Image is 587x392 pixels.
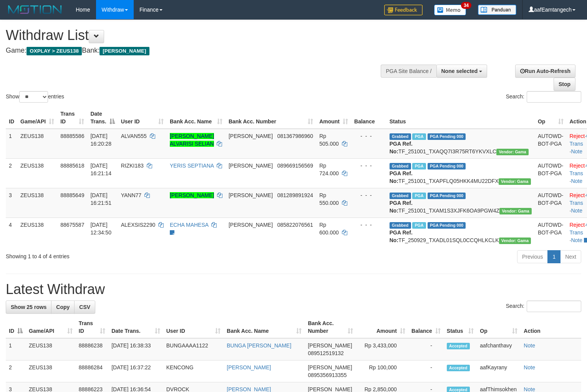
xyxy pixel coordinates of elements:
td: AUTOWD-BOT-PGA [535,218,567,247]
span: Grabbed [390,222,411,229]
span: Vendor URL: https://trx31.1velocity.biz [496,149,529,155]
div: Showing 1 to 4 of 4 entries [6,249,239,260]
span: Copy [56,304,70,310]
label: Search: [506,91,581,103]
td: 2 [6,158,17,188]
a: Reject [570,133,585,139]
div: - - - [354,221,383,229]
span: [DATE] 16:21:14 [90,163,111,176]
a: Reject [570,222,585,228]
span: Copy 085822076561 to clipboard [277,222,313,228]
td: 88886238 [76,338,108,360]
a: Next [560,250,581,263]
span: Rp 724.000 [319,163,339,176]
span: Vendor URL: https://trx31.1velocity.biz [499,208,532,214]
span: [DATE] 12:34:50 [90,222,111,236]
span: Grabbed [390,133,411,140]
span: [PERSON_NAME] [229,133,273,139]
a: Note [524,364,535,370]
span: Copy 081289891924 to clipboard [277,192,313,198]
span: [PERSON_NAME] [308,364,352,370]
a: ECHA MAHESA [170,222,208,228]
span: Accepted [447,343,470,349]
span: Marked by aafanarl [412,193,426,199]
td: aafKayrany [477,360,521,382]
td: 1 [6,338,26,360]
span: Rp 600.000 [319,222,339,236]
img: Button%20Memo.svg [434,5,466,15]
th: Trans ID: activate to sort column ascending [57,107,87,129]
td: - [408,360,444,382]
th: Op: activate to sort column ascending [535,107,567,129]
span: Marked by aafanarl [412,163,426,169]
input: Search: [527,91,581,103]
span: Accepted [447,365,470,371]
img: Feedback.jpg [384,5,423,15]
th: ID [6,107,17,129]
span: PGA Pending [428,193,466,199]
th: Balance [351,107,386,129]
span: CSV [79,304,90,310]
td: Rp 100,000 [356,360,408,382]
td: TF_251001_TXAM1S3XJFK6OA9PGW4Z [386,188,535,218]
th: Status [386,107,535,129]
a: Reject [570,192,585,198]
span: Grabbed [390,193,411,199]
th: Balance: activate to sort column ascending [408,316,444,338]
b: PGA Ref. No: [390,200,413,214]
td: 2 [6,360,26,382]
span: [PERSON_NAME] [308,342,352,349]
span: [PERSON_NAME] [229,192,273,198]
td: TF_250929_TXADL01SQL0CCQHLKCLK [386,218,535,247]
a: CSV [74,301,95,314]
span: 88885618 [60,163,84,169]
a: [PERSON_NAME] [227,364,271,370]
th: Date Trans.: activate to sort column descending [87,107,118,129]
span: RIZKI183 [121,163,144,169]
span: PGA Pending [428,133,466,140]
b: PGA Ref. No: [390,141,413,154]
span: [DATE] 16:21:51 [90,192,111,206]
td: ZEUS138 [26,360,76,382]
span: ALEXSIS2290 [121,222,156,228]
span: OXPLAY > ZEUS138 [27,47,82,55]
a: BUNGA [PERSON_NAME] [227,342,291,349]
th: Action [521,316,581,338]
label: Show entries [6,91,64,103]
img: panduan.png [478,5,516,15]
a: Previous [517,250,548,263]
span: [PERSON_NAME] [229,163,273,169]
img: MOTION_logo.png [6,4,64,15]
span: Vendor URL: https://trx31.1velocity.biz [499,238,531,244]
span: Rp 505.000 [319,133,339,147]
td: Rp 3,433,000 [356,338,408,360]
th: Amount: activate to sort column ascending [356,316,408,338]
a: Note [571,237,582,243]
span: 88885586 [60,133,84,139]
span: 88885649 [60,192,84,198]
a: Run Auto-Refresh [515,65,575,78]
b: PGA Ref. No: [390,170,413,184]
td: ZEUS138 [17,188,57,218]
span: 88675587 [60,222,84,228]
a: Note [571,208,582,214]
td: [DATE] 16:37:22 [108,360,163,382]
th: ID: activate to sort column descending [6,316,26,338]
span: Copy 089512519132 to clipboard [308,350,343,356]
th: Op: activate to sort column ascending [477,316,521,338]
th: Game/API: activate to sort column ascending [26,316,76,338]
td: 1 [6,129,17,159]
span: PGA Pending [428,163,466,169]
span: PGA Pending [428,222,466,229]
th: Bank Acc. Name: activate to sort column ascending [224,316,305,338]
th: Date Trans.: activate to sort column ascending [108,316,163,338]
div: - - - [354,162,383,169]
div: - - - [354,191,383,199]
a: 1 [547,250,560,263]
span: 34 [461,2,471,9]
td: - [408,338,444,360]
span: Marked by aafanarl [412,133,426,140]
td: ZEUS138 [17,129,57,159]
th: Trans ID: activate to sort column ascending [76,316,108,338]
span: Vendor URL: https://trx31.1velocity.biz [499,178,531,185]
